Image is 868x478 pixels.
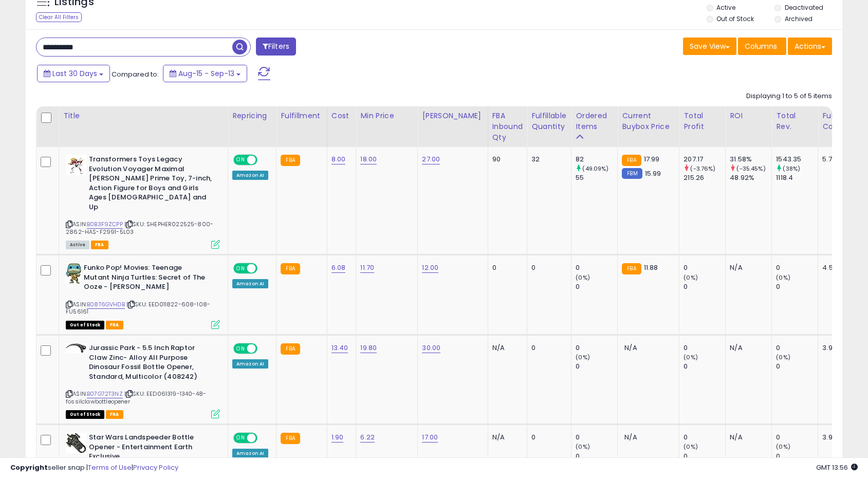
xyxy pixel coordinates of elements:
[232,359,268,369] div: Amazon AI
[178,68,234,79] span: Aug-15 - Sep-13
[690,164,715,173] small: (-3.76%)
[66,321,104,329] span: All listings that are currently out of stock and unavailable for purchase on Amazon
[360,432,375,443] a: 6.22
[730,263,764,272] div: N/A
[66,410,104,419] span: All listings that are currently out of stock and unavailable for purchase on Amazon
[88,463,132,472] a: Terms of Use
[66,433,86,453] img: 511fuQhpO6L._SL40_.jpg
[256,38,296,56] button: Filters
[63,111,224,121] div: Title
[576,353,590,361] small: (0%)
[776,443,790,451] small: (0%)
[232,171,268,180] div: Amazon AI
[644,154,660,164] span: 17.99
[331,432,344,443] a: 1.90
[133,463,178,472] a: Privacy Policy
[492,343,520,353] div: N/A
[822,343,858,353] div: 3.9
[232,279,268,288] div: Amazon AI
[622,263,641,274] small: FBA
[785,14,812,23] label: Archived
[776,155,818,164] div: 1543.35
[234,434,247,443] span: ON
[776,343,818,353] div: 0
[360,154,377,164] a: 18.00
[360,263,374,273] a: 11.70
[684,273,698,282] small: (0%)
[736,164,765,173] small: (-35.45%)
[684,433,725,442] div: 0
[281,433,300,444] small: FBA
[87,220,123,229] a: B0B3F9ZCPP
[10,463,178,473] div: seller snap | |
[531,263,563,272] div: 0
[66,155,86,175] img: 41nvt7zxceL._SL40_.jpg
[776,273,790,282] small: (0%)
[576,173,617,182] div: 55
[776,263,818,272] div: 0
[492,433,520,442] div: N/A
[684,155,725,164] div: 207.17
[281,111,322,121] div: Fulfillment
[360,343,377,353] a: 19.80
[622,111,675,132] div: Current Buybox Price
[256,344,272,353] span: OFF
[106,321,123,329] span: FBA
[281,155,300,166] small: FBA
[576,273,590,282] small: (0%)
[576,263,617,272] div: 0
[36,12,82,22] div: Clear All Filters
[66,390,206,405] span: | SKU: EED061319-1340-48-fossilclawbottleopener
[576,443,590,451] small: (0%)
[716,14,754,23] label: Out of Stock
[492,155,520,164] div: 90
[89,433,214,464] b: Star Wars Landspeeder Bottle Opener - Entertainment Earth Exclusive
[84,263,209,295] b: Funko Pop! Movies: Teenage Mutant Ninja Turtles: Secret of The Ooze - [PERSON_NAME]
[776,111,814,132] div: Total Rev.
[89,155,214,214] b: Transformers Toys Legacy Evolution Voyager Maximal [PERSON_NAME] Prime Toy, 7-inch, Action Figure...
[331,154,346,164] a: 8.00
[531,433,563,442] div: 0
[816,463,858,472] span: 2025-10-14 13:56 GMT
[531,343,563,353] div: 0
[234,344,247,353] span: ON
[730,343,764,353] div: N/A
[684,443,698,451] small: (0%)
[624,343,637,353] span: N/A
[331,343,348,353] a: 13.40
[281,343,300,355] small: FBA
[576,155,617,164] div: 82
[576,362,617,371] div: 0
[684,263,725,272] div: 0
[422,432,438,443] a: 17.00
[492,111,523,143] div: FBA inbound Qty
[576,433,617,442] div: 0
[776,433,818,442] div: 0
[37,65,110,82] button: Last 30 Days
[822,433,858,442] div: 3.9
[66,263,81,284] img: 41imaI6NX-L._SL40_.jpg
[106,410,123,419] span: FBA
[10,463,48,472] strong: Copyright
[730,155,771,164] div: 31.58%
[785,3,823,12] label: Deactivated
[66,220,213,235] span: | SKU: SHEPHER022525-800-2862-HAS-F2991-5L03
[684,173,725,182] div: 215.26
[422,343,440,353] a: 30.00
[730,173,771,182] div: 48.92%
[331,263,346,273] a: 6.08
[66,343,86,353] img: 31LdNjZH+cL._SL40_.jpg
[745,41,777,51] span: Columns
[624,432,637,442] span: N/A
[163,65,247,82] button: Aug-15 - Sep-13
[730,111,767,121] div: ROI
[66,241,89,249] span: All listings currently available for purchase on Amazon
[52,68,97,79] span: Last 30 Days
[87,390,123,398] a: B07G72T3NZ
[531,155,563,164] div: 32
[256,264,272,273] span: OFF
[746,91,832,101] div: Displaying 1 to 5 of 5 items
[716,3,735,12] label: Active
[738,38,786,55] button: Columns
[492,263,520,272] div: 0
